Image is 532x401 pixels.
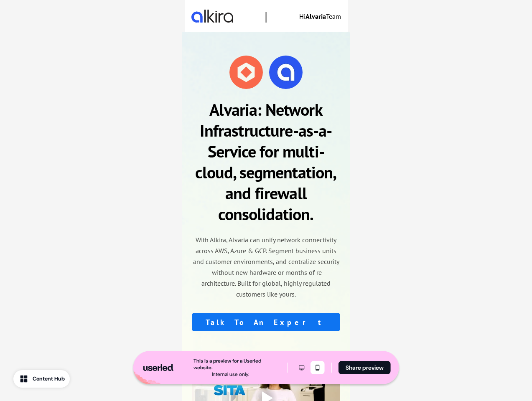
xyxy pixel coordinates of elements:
[13,370,70,388] button: Content Hub
[33,375,65,383] div: Content Hub
[311,361,325,374] button: Mobile mode
[195,99,336,225] strong: Alvaria: Network Infrastructure-as-a-Service for multi-cloud, segmentation, and firewall consolid...
[212,371,249,378] div: Internal use only.
[299,11,341,21] p: Hi Team
[192,313,340,331] a: Talk To An Expert
[339,361,391,374] button: Share preview
[295,361,309,374] button: Desktop mode
[192,234,340,299] p: With Alkira, Alvaria can unify network connectivity across AWS, Azure & GCP. Segment business uni...
[193,358,267,371] div: This is a preview for a Userled website.
[305,12,326,20] strong: Alvaria
[265,8,267,24] span: |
